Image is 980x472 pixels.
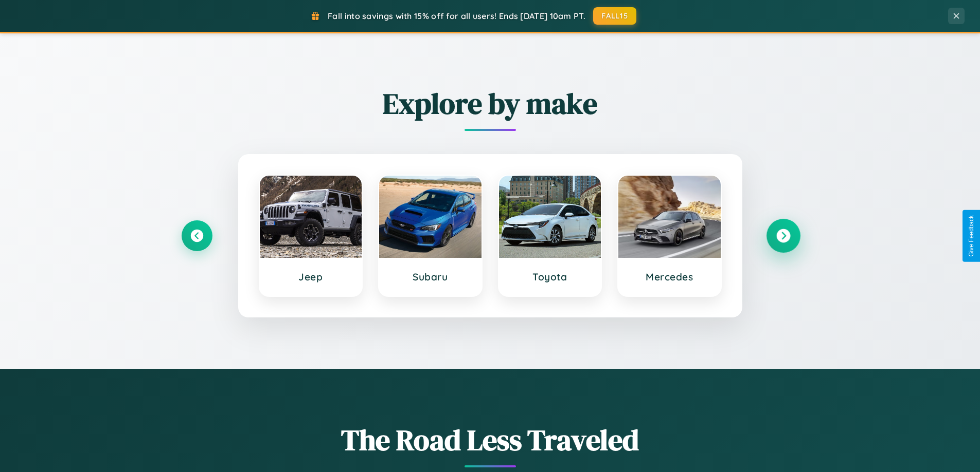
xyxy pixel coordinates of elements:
[968,215,975,257] div: Give Feedback
[182,84,799,123] h2: Explore by make
[593,7,636,25] button: FALL15
[509,271,591,283] h3: Toyota
[328,11,585,21] span: Fall into savings with 15% off for all users! Ends [DATE] 10am PT.
[270,271,352,283] h3: Jeep
[389,271,471,283] h3: Subaru
[629,271,710,283] h3: Mercedes
[182,420,799,460] h1: The Road Less Traveled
